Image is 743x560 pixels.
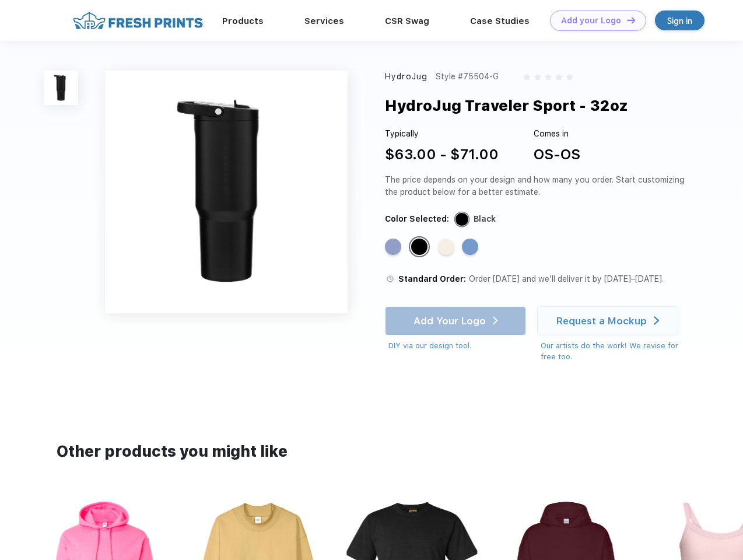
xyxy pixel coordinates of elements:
img: standard order [385,274,395,284]
div: $63.00 - $71.00 [385,144,499,165]
div: Color Selected: [385,213,449,225]
div: Black [411,239,427,255]
div: HydroJug Traveler Sport - 32oz [385,94,628,117]
img: func=resize&h=640 [105,71,348,313]
a: Products [222,16,264,26]
div: Other products you might like [57,440,686,463]
a: Sign in [655,10,705,30]
div: Comes in [534,128,580,140]
div: The price depends on your design and how many you order. Start customizing the product below for ... [385,174,689,198]
img: gray_star.svg [523,73,530,80]
div: HydroJug [385,71,427,83]
img: gray_star.svg [545,73,552,80]
img: fo%20logo%202.webp [69,10,206,31]
div: Add your Logo [561,16,621,26]
img: func=resize&h=100 [44,71,78,105]
div: Cream [438,239,454,255]
div: Black [474,213,496,225]
div: Typically [385,128,499,140]
img: DT [627,17,635,23]
div: Request a Mockup [556,315,647,327]
img: gray_star.svg [534,73,541,80]
div: Style #75504-G [436,71,499,83]
img: gray_star.svg [555,73,562,80]
img: white arrow [654,316,659,325]
div: Sign in [667,14,692,27]
div: Our artists do the work! We revise for free too. [541,340,689,363]
div: Peri [385,239,401,255]
div: OS-OS [534,144,580,165]
div: DIY via our design tool. [388,340,526,352]
div: Light Blue [462,239,478,255]
img: gray_star.svg [566,73,573,80]
span: Order [DATE] and we’ll deliver it by [DATE]–[DATE]. [469,274,664,283]
span: Standard Order: [398,274,466,283]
